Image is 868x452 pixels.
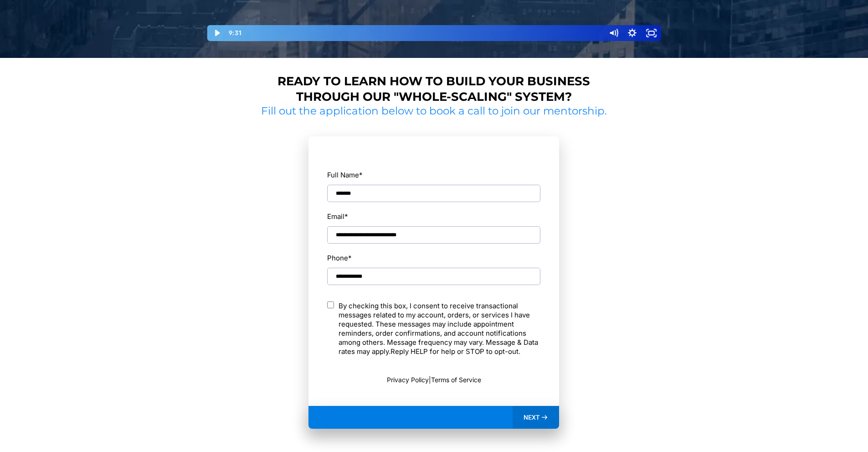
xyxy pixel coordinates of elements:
p: | [327,375,540,384]
strong: Ready to learn how to build your business through our "whole-scaling" system? [277,74,590,104]
label: Phone [327,252,540,264]
label: Full Name [327,169,540,181]
h2: Fill out the application below to book a call to join our mentorship. [258,104,611,118]
span: NEXT [524,413,540,421]
a: Terms of Service [431,376,481,384]
label: Email [327,210,348,223]
p: By checking this box, I consent to receive transactional messages related to my account, orders, ... [339,301,540,356]
a: Privacy Policy [387,376,429,384]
